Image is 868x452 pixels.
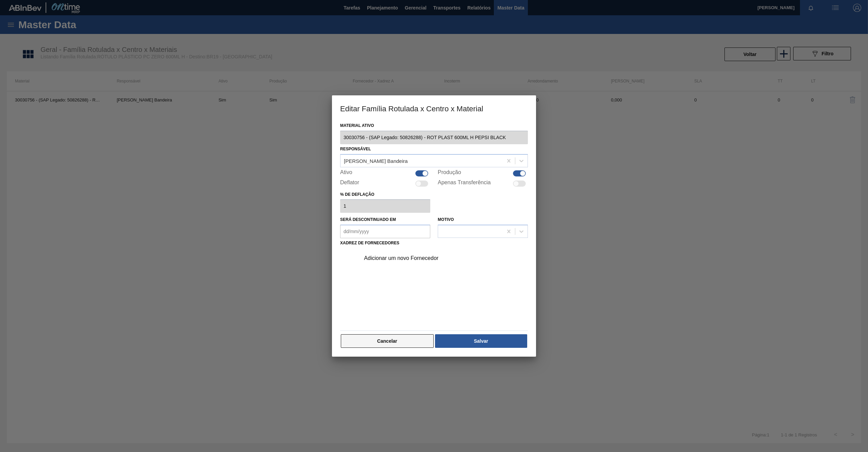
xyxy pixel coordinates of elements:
[340,169,352,177] label: Ativo
[340,241,399,245] label: Xadrez de Fornecedores
[364,255,497,261] div: Adicionar um novo Fornecedor
[340,190,430,200] label: % de deflação
[340,121,528,131] label: Material ativo
[340,147,371,151] label: Responsável
[438,169,461,177] label: Produção
[340,225,430,238] input: dd/mm/yyyy
[340,180,359,188] label: Deflator
[340,217,396,222] label: Será descontinuado em
[344,158,408,164] div: [PERSON_NAME] Bandeira
[435,334,527,348] button: Salvar
[438,217,454,222] label: Motivo
[341,334,434,348] button: Cancelar
[438,180,491,188] label: Apenas Transferência
[332,95,536,121] h3: Editar Família Rotulada x Centro x Material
